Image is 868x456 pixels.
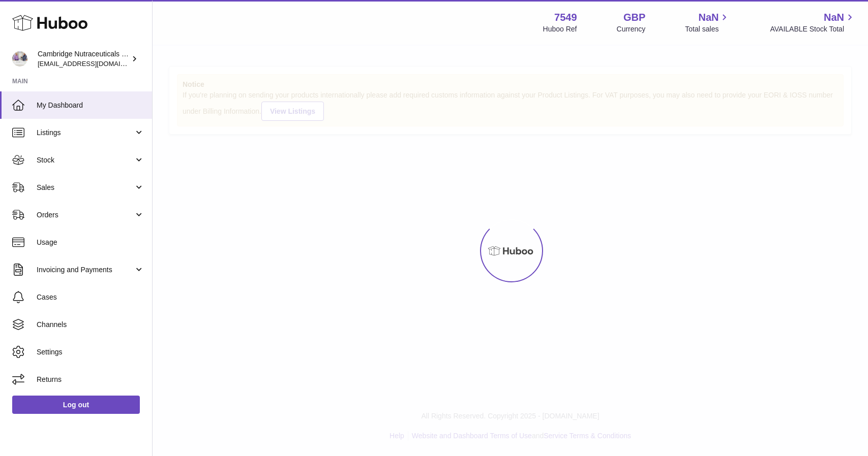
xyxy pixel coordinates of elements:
[37,155,134,165] span: Stock
[37,320,144,330] span: Channels
[38,49,129,69] div: Cambridge Nutraceuticals Ltd
[685,24,730,34] span: Total sales
[824,11,844,24] span: NaN
[38,59,149,68] span: [EMAIL_ADDRESS][DOMAIN_NAME]
[617,24,646,34] div: Currency
[685,11,730,34] a: NaN Total sales
[770,11,856,34] a: NaN AVAILABLE Stock Total
[698,11,719,24] span: NaN
[623,11,645,24] strong: GBP
[37,265,134,275] span: Invoicing and Payments
[12,51,27,67] img: qvc@camnutra.com
[543,24,577,34] div: Huboo Ref
[37,210,134,220] span: Orders
[37,183,134,192] span: Sales
[37,347,144,357] span: Settings
[554,11,577,24] strong: 7549
[37,128,134,138] span: Listings
[12,396,140,414] a: Log out
[37,292,144,302] span: Cases
[37,238,144,247] span: Usage
[37,101,144,110] span: My Dashboard
[37,375,144,384] span: Returns
[770,24,856,34] span: AVAILABLE Stock Total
